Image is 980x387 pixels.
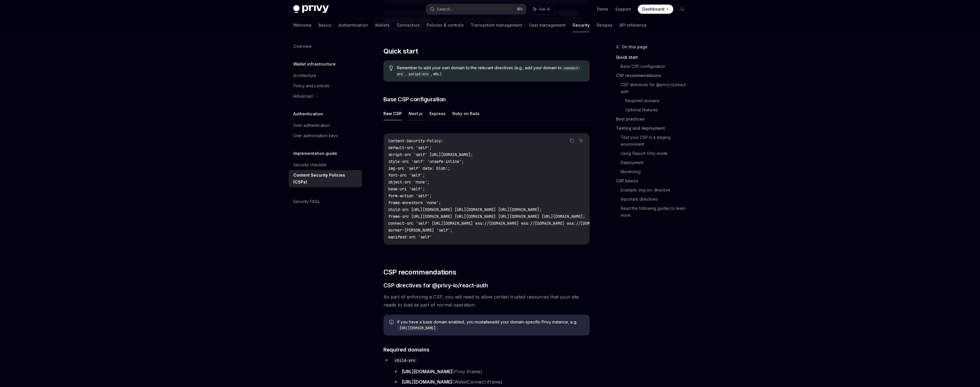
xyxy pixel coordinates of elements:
[388,234,432,240] span: manifest-src 'self'
[615,6,631,12] a: Support
[429,107,446,120] button: Express
[293,82,329,89] div: Policy and controls
[389,320,395,325] svg: Info
[573,18,590,32] a: Security
[383,268,456,277] span: CSP recommendations
[388,193,432,198] span: form-action 'self';
[616,124,692,133] a: Testing and deployment
[375,18,390,32] a: Wallets
[383,47,418,56] span: Quick start
[388,221,711,226] span: connect-src 'self' [URL][DOMAIN_NAME] wss://[DOMAIN_NAME] wss://[DOMAIN_NAME] wss://[DOMAIN_NAME]...
[483,319,492,324] strong: also
[471,18,522,32] a: Transaction management
[293,5,329,13] img: dark logo
[452,107,480,120] button: Ruby on Rails
[388,159,464,164] span: style-src 'self' 'unsafe-inline';
[293,61,336,68] h5: Wallet infrastructure
[293,72,316,79] div: Architecture
[621,80,692,96] a: CSP directives for @privy-io/react-auth
[409,107,423,120] button: Next.js
[621,195,692,204] a: Important directives
[388,186,425,191] span: base-uri 'self';
[293,198,320,205] div: Security FAQs
[289,70,362,81] a: Architecture
[397,325,438,331] code: [URL][DOMAIN_NAME]
[625,96,692,105] a: Required domains
[388,145,432,150] span: default-src 'self';
[622,44,648,50] span: On this page
[383,293,590,309] span: As part of enforcing a CSP, you will need to allow certain trusted resources that your site needs...
[568,137,576,144] button: Copy the contents from the code block
[293,110,323,117] h5: Authentication
[397,319,584,331] span: If you have a base domain enabled, you must add your domain-specific Privy instance, e.g. .
[393,378,590,386] li: (WalletConnect iframe)
[293,161,326,168] div: Security checklist
[616,53,692,62] a: Quick start
[616,176,692,185] a: CSP basics
[393,357,418,364] code: child-src
[289,120,362,131] a: User authentication
[619,18,647,32] a: API reference
[539,6,550,12] span: Ask AI
[388,173,425,178] span: font-src 'self';
[393,368,590,376] li: (Privy iframe)
[293,172,359,185] div: Content Security Policies (CSPs)
[402,379,452,385] a: [URL][DOMAIN_NAME]
[383,95,446,103] span: Base CSP configuration
[437,6,453,13] div: Search...
[383,281,488,289] span: CSP directives for @privy-io/react-auth
[625,105,692,114] a: Optional features
[517,7,523,11] span: ⌘ K
[289,41,362,52] a: Overview
[389,66,393,71] svg: Tip
[289,196,362,207] a: Security FAQs
[621,167,692,176] a: Monitoring
[383,346,429,354] span: Required domains
[293,93,313,100] div: Advanced
[388,179,429,185] span: object-src 'none';
[621,204,692,220] a: Read the following guides to learn more:
[388,228,452,233] span: worker-[PERSON_NAME] 'self';
[289,81,362,91] a: Policy and controls
[642,6,664,12] span: Dashboard
[621,149,692,158] a: Using Report-Only mode
[318,18,332,32] a: Basics
[293,122,330,129] div: User authentication
[397,65,580,77] code: connect-src
[577,137,585,144] button: Ask AI
[388,207,542,212] span: child-src [URL][DOMAIN_NAME] [URL][DOMAIN_NAME] [URL][DOMAIN_NAME];
[529,4,554,14] button: Ask AI
[289,160,362,170] a: Security checklist
[597,6,608,12] a: Demo
[621,185,692,195] a: Example: img-src directive
[638,5,673,14] a: Dashboard
[678,5,687,14] button: Toggle dark mode
[621,158,692,167] a: Deployment
[621,133,692,149] a: Test your CSP in a staging environment
[289,170,362,187] a: Content Security Policies (CSPs)
[293,132,338,139] div: User authorization keys
[402,369,452,375] a: [URL][DOMAIN_NAME]
[293,150,337,157] h5: Implementation guide
[388,200,441,205] span: frame-ancestors 'none';
[426,4,526,14] button: Search...⌘K
[388,166,450,171] span: img-src 'self' data: blob:;
[406,71,431,77] code: script-src
[597,18,613,32] a: Recipes
[388,152,473,157] span: script-src 'self' [URL][DOMAIN_NAME];
[616,114,692,124] a: Best practices
[616,71,692,80] a: CSP recommendations
[293,18,312,32] a: Welcome
[388,214,585,219] span: frame-src [URL][DOMAIN_NAME] [URL][DOMAIN_NAME] [URL][DOMAIN_NAME] [URL][DOMAIN_NAME];
[621,62,692,71] a: Base CSP configuration
[338,18,368,32] a: Authentication
[529,18,566,32] a: User management
[397,65,584,77] span: Remember to add your own domain to the relevant directives (e.g., add your domain to , , etc.)
[289,131,362,141] a: User authorization keys
[397,18,420,32] a: Connectors
[427,18,464,32] a: Policies & controls
[388,138,443,143] span: Content-Security-Policy:
[293,43,312,50] div: Overview
[383,107,402,120] button: Raw CSP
